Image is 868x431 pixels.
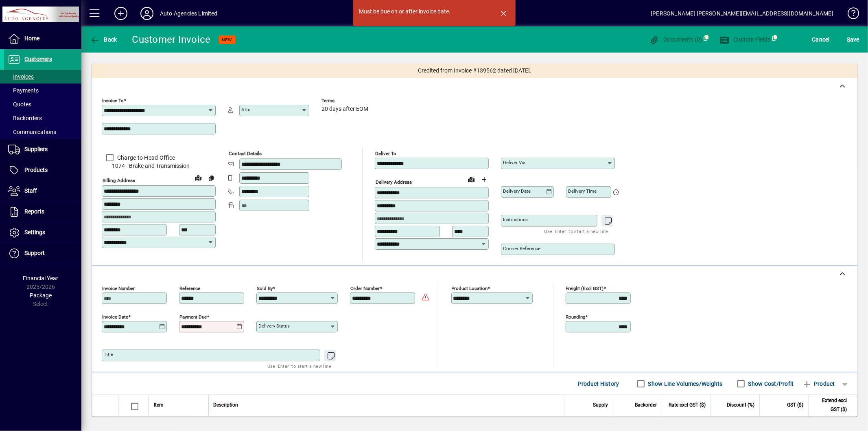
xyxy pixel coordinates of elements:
span: S [847,36,850,43]
a: Payments [4,84,81,97]
button: Save [845,32,861,47]
span: Back [90,36,117,43]
button: Choose address [478,173,491,186]
span: Suppliers [24,146,48,152]
span: Rate excl GST ($) [669,400,706,409]
span: GST ($) [787,400,803,409]
span: Terms [321,98,370,103]
span: Documents (0) [649,36,702,43]
span: Product History [578,377,619,390]
a: Knowledge Base [842,2,858,28]
mat-label: Courier Reference [503,246,540,251]
label: Show Cost/Profit [747,380,794,388]
label: Charge to Head Office [116,154,175,162]
a: Backorders [4,111,81,125]
span: Home [24,35,39,42]
span: Extend excl GST ($) [813,396,847,414]
span: Support [24,250,45,256]
mat-label: Delivery date [503,188,531,194]
span: Description [214,400,238,409]
mat-label: Deliver To [375,151,396,156]
mat-label: Payment due [179,314,207,320]
span: Reports [24,208,44,215]
span: Products [24,167,48,173]
mat-hint: Use 'Enter' to start a new line [544,226,608,236]
a: Reports [4,202,81,222]
mat-label: Product location [452,286,488,291]
a: Products [4,160,81,180]
label: Show Line Volumes/Weights [647,380,723,388]
app-page-header-button: Back [81,32,126,47]
button: Documents (0) [647,32,704,47]
mat-label: Invoice number [102,286,135,291]
mat-label: Deliver via [503,160,525,165]
mat-label: Order number [350,286,380,291]
mat-label: Delivery status [258,323,290,329]
span: 1074 - Brake and Transmission [102,162,216,170]
span: ave [847,33,859,46]
span: Supply [593,400,608,409]
span: Credited from Invoice #139562 dated [DATE]. [418,66,531,75]
mat-label: Invoice To [102,98,124,103]
a: View on map [465,173,478,186]
mat-label: Rounding [566,314,586,320]
mat-label: Freight (excl GST) [566,286,604,291]
a: Settings [4,222,81,243]
span: Backorder [635,400,657,409]
mat-hint: Use 'Enter' to start a new line [267,361,331,371]
div: Auto Agencies Limited [160,7,218,20]
a: Suppliers [4,139,81,160]
span: Payments [8,87,39,94]
a: Invoices [4,70,81,84]
span: Staff [24,187,37,194]
span: Cancel [812,33,830,46]
button: Back [88,32,119,47]
span: Custom Fields [719,36,771,43]
a: View on map [192,171,205,184]
button: Cancel [810,32,832,47]
span: Item [154,400,164,409]
a: Home [4,29,81,49]
span: Settings [24,229,45,235]
a: Communications [4,125,81,139]
span: Financial Year [23,275,59,281]
span: 20 days after EOM [321,106,368,112]
button: Custom Fields [717,32,773,47]
button: Product History [575,376,623,391]
a: Staff [4,181,81,201]
button: Copy to Delivery address [205,172,218,185]
span: Invoices [8,73,34,80]
a: Quotes [4,97,81,111]
span: Quotes [8,101,31,108]
div: [PERSON_NAME] [PERSON_NAME][EMAIL_ADDRESS][DOMAIN_NAME] [651,7,833,20]
div: Customer Invoice [132,33,211,46]
mat-label: Delivery time [568,188,597,194]
span: Customers [24,56,52,62]
button: Add [108,6,134,21]
mat-label: Instructions [503,217,528,222]
mat-label: Reference [179,286,200,291]
mat-label: Attn [241,107,250,112]
span: Package [30,292,52,299]
mat-label: Sold by [257,286,273,291]
mat-label: Invoice date [102,314,128,320]
span: Communications [8,129,56,135]
span: Backorders [8,115,42,121]
button: Profile [134,6,160,21]
span: Discount (%) [727,400,754,409]
button: Product [798,376,839,391]
span: Product [802,377,835,390]
mat-label: Title [104,352,113,357]
span: NEW [222,37,232,42]
a: Support [4,243,81,264]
